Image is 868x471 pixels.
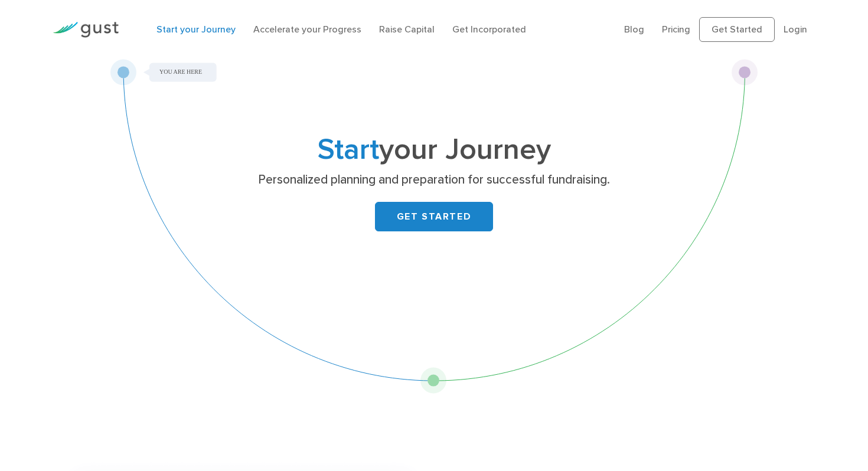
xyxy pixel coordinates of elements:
a: Get Incorporated [452,24,526,35]
a: GET STARTED [375,202,493,231]
img: Gust Logo [53,22,119,38]
a: Login [784,24,807,35]
a: Start your Journey [156,24,236,35]
h1: your Journey [201,136,667,163]
a: Accelerate your Progress [253,24,361,35]
a: Raise Capital [379,24,435,35]
span: Start [318,132,379,167]
p: Personalized planning and preparation for successful fundraising. [205,172,663,188]
a: Get Started [699,17,775,42]
a: Pricing [662,24,690,35]
a: Blog [624,24,644,35]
